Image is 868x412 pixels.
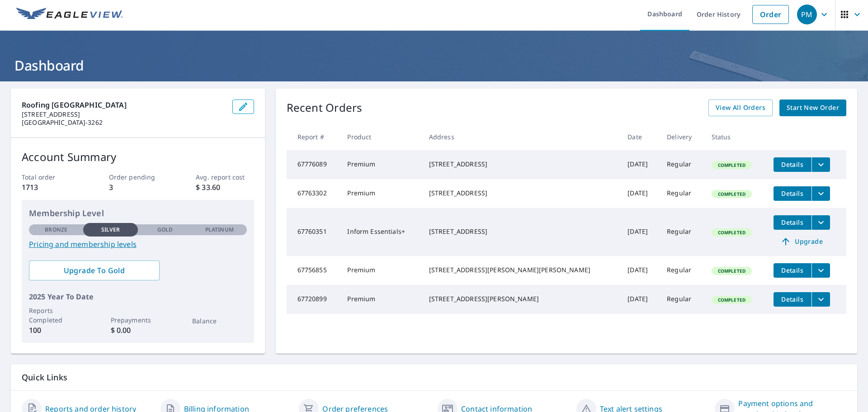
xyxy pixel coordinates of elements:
[287,208,340,256] td: 67760351
[752,5,789,24] a: Order
[708,99,773,116] a: View All Orders
[29,207,247,219] p: Membership Level
[712,191,751,197] span: Completed
[779,189,806,198] span: Details
[11,56,857,75] h1: Dashboard
[287,285,340,314] td: 67720899
[196,182,254,193] p: $ 33.60
[660,179,704,208] td: Regular
[22,172,80,182] p: Total order
[101,226,120,234] p: Silver
[712,297,751,303] span: Completed
[111,315,165,325] p: Prepayments
[712,162,751,168] span: Completed
[774,215,811,230] button: detailsBtn-67760351
[620,285,660,314] td: [DATE]
[620,208,660,256] td: [DATE]
[797,5,817,24] div: PM
[196,172,254,182] p: Avg. report cost
[340,208,421,256] td: Inform Essentials+
[16,8,123,21] img: EV Logo
[29,239,247,250] a: Pricing and membership levels
[111,325,165,336] p: $ 0.00
[811,292,830,307] button: filesDropdownBtn-67720899
[22,118,225,127] p: [GEOGRAPHIC_DATA]-3262
[29,306,83,325] p: Reports Completed
[287,256,340,285] td: 67756855
[36,265,152,275] span: Upgrade To Gold
[287,179,340,208] td: 67763302
[22,182,80,193] p: 1713
[620,179,660,208] td: [DATE]
[779,160,806,169] span: Details
[779,99,846,116] a: Start New Order
[774,292,811,307] button: detailsBtn-67720899
[620,256,660,285] td: [DATE]
[22,372,846,383] p: Quick Links
[29,291,247,302] p: 2025 Year To Date
[340,150,421,179] td: Premium
[620,150,660,179] td: [DATE]
[109,182,167,193] p: 3
[22,99,225,110] p: Roofing [GEOGRAPHIC_DATA]
[811,215,830,230] button: filesDropdownBtn-67760351
[287,123,340,150] th: Report #
[660,285,704,314] td: Regular
[157,226,173,234] p: Gold
[340,256,421,285] td: Premium
[774,263,811,278] button: detailsBtn-67756855
[340,123,421,150] th: Product
[22,110,225,118] p: [STREET_ADDRESS]
[712,229,751,236] span: Completed
[29,325,83,336] p: 100
[704,123,766,150] th: Status
[340,179,421,208] td: Premium
[192,316,246,326] p: Balance
[429,227,613,236] div: [STREET_ADDRESS]
[779,266,806,275] span: Details
[779,295,806,303] span: Details
[660,208,704,256] td: Regular
[712,268,751,274] span: Completed
[287,150,340,179] td: 67776089
[340,285,421,314] td: Premium
[787,102,839,114] span: Start New Order
[620,123,660,150] th: Date
[774,186,811,201] button: detailsBtn-67763302
[287,99,363,116] p: Recent Orders
[774,157,811,172] button: detailsBtn-67776089
[660,123,704,150] th: Delivery
[779,218,806,227] span: Details
[660,150,704,179] td: Regular
[429,294,613,303] div: [STREET_ADDRESS][PERSON_NAME]
[716,102,765,114] span: View All Orders
[779,236,825,247] span: Upgrade
[429,189,613,198] div: [STREET_ADDRESS]
[429,265,613,275] div: [STREET_ADDRESS][PERSON_NAME][PERSON_NAME]
[205,226,234,234] p: Platinum
[429,160,613,169] div: [STREET_ADDRESS]
[109,172,167,182] p: Order pending
[811,157,830,172] button: filesDropdownBtn-67776089
[422,123,621,150] th: Address
[811,186,830,201] button: filesDropdownBtn-67763302
[45,226,67,234] p: Bronze
[22,149,254,165] p: Account Summary
[660,256,704,285] td: Regular
[774,234,830,249] a: Upgrade
[811,263,830,278] button: filesDropdownBtn-67756855
[29,260,160,280] a: Upgrade To Gold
